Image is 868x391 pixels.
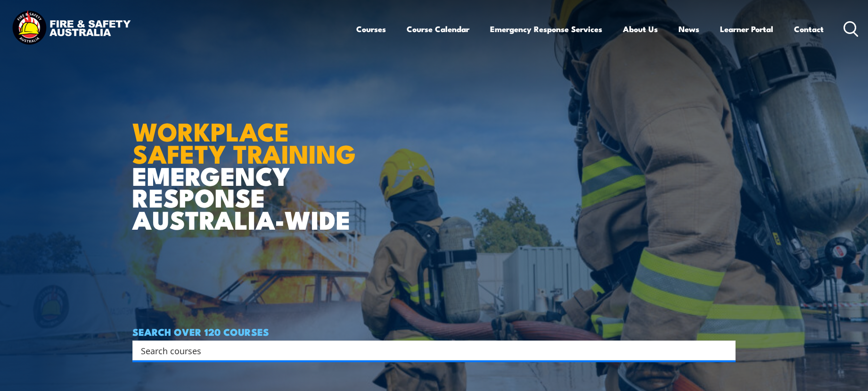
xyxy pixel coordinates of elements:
a: Courses [356,17,386,42]
a: Contact [794,17,824,42]
h4: SEARCH OVER 120 COURSES [132,326,736,337]
a: Emergency Response Services [490,17,602,42]
a: Course Calendar [407,17,469,42]
a: Learner Portal [720,17,773,42]
form: Search form [143,344,717,357]
a: About Us [623,17,658,42]
a: News [679,17,699,42]
h1: EMERGENCY RESPONSE AUSTRALIA-WIDE [132,96,363,230]
button: Search magnifier button [719,344,732,357]
input: Search input [141,343,715,358]
strong: WORKPLACE SAFETY TRAINING [132,111,356,172]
